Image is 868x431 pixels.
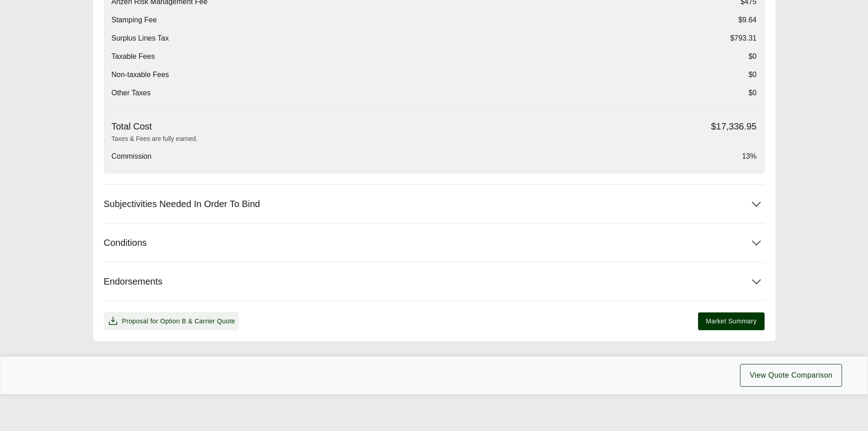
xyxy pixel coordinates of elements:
[104,198,260,210] span: Subjectivities Needed In Order To Bind
[740,364,842,387] button: View Quote Comparison
[112,51,155,62] span: Taxable Fees
[104,262,765,301] button: Endorsements
[112,151,152,162] span: Commission
[730,33,757,44] span: $793.31
[112,15,157,26] span: Stamping Fee
[750,370,832,381] span: View Quote Comparison
[104,312,239,330] button: Proposal for Option B & Carrier Quote
[122,317,236,326] span: Proposal for
[698,312,764,330] button: Market Summary
[104,237,147,249] span: Conditions
[104,185,765,223] button: Subjectivities Needed In Order To Bind
[112,33,169,44] span: Surplus Lines Tax
[706,317,756,326] span: Market Summary
[749,51,757,62] span: $0
[112,88,151,99] span: Other Taxes
[749,69,757,80] span: $0
[112,134,757,144] p: Taxes & Fees are fully earned.
[742,151,756,162] span: 13%
[738,15,756,26] span: $9.64
[104,223,765,262] button: Conditions
[160,317,186,325] span: Option B
[188,317,235,325] span: & Carrier Quote
[104,276,163,287] span: Endorsements
[711,121,756,132] span: $17,336.95
[112,121,152,132] span: Total Cost
[749,88,757,99] span: $0
[112,69,169,80] span: Non-taxable Fees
